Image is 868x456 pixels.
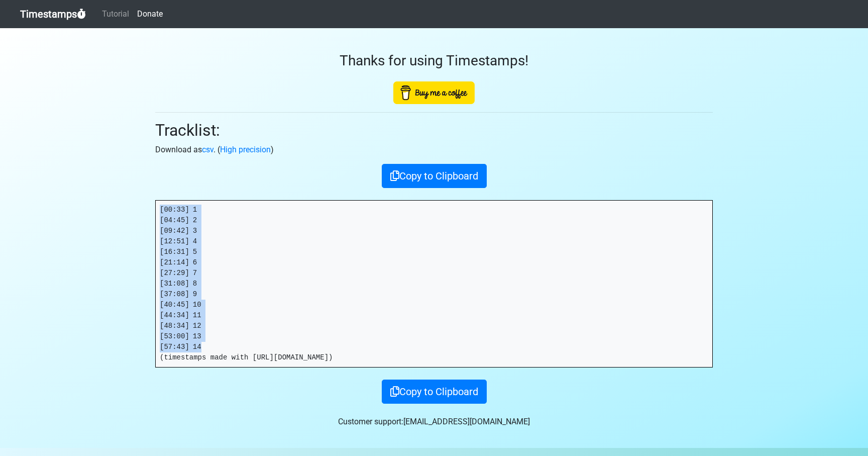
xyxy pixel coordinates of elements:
a: High precision [220,145,271,154]
img: Buy Me A Coffee [393,81,475,104]
a: Donate [133,4,167,24]
a: Timestamps [20,4,86,24]
a: csv [202,145,213,154]
h3: Thanks for using Timestamps! [155,52,713,69]
a: Tutorial [98,4,133,24]
iframe: Drift Widget Chat Controller [818,406,856,444]
h2: Tracklist: [155,121,713,140]
pre: [00:33] 1 [04:45] 2 [09:42] 3 [12:51] 4 [16:31] 5 [21:14] 6 [27:29] 7 [31:08] 8 [37:08] 9 [40:45]... [156,201,712,367]
p: Download as . ( ) [155,144,713,156]
button: Copy to Clipboard [382,164,487,188]
button: Copy to Clipboard [382,380,487,404]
